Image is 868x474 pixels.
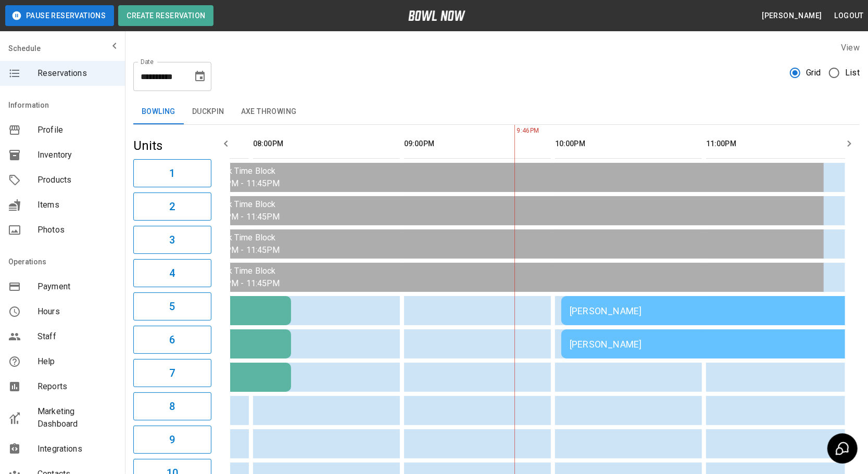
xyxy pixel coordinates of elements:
[133,326,211,354] button: 6
[133,259,211,287] button: 4
[133,159,211,187] button: 1
[133,392,211,420] button: 8
[133,292,211,321] button: 5
[169,398,175,415] h6: 8
[169,265,175,281] h6: 4
[37,405,117,430] span: Marketing Dashboard
[169,298,175,315] h6: 5
[514,126,517,136] span: 9:46PM
[37,443,117,455] span: Integrations
[37,305,117,318] span: Hours
[37,355,117,368] span: Help
[831,6,868,25] button: Logout
[169,232,175,248] h6: 3
[37,124,117,136] span: Profile
[841,43,860,53] label: View
[408,10,466,21] img: logo
[133,193,211,221] button: 2
[806,67,821,79] span: Grid
[133,359,211,387] button: 7
[184,99,233,124] button: Duckpin
[37,280,117,293] span: Payment
[169,365,175,381] h6: 7
[37,149,117,161] span: Inventory
[169,198,175,215] h6: 2
[190,66,210,87] button: Choose date, selected date is Aug 15, 2025
[845,67,860,79] span: List
[37,330,117,343] span: Staff
[5,5,114,26] button: Pause Reservations
[133,226,211,254] button: 3
[37,67,117,80] span: Reservations
[169,431,175,448] h6: 9
[233,99,305,124] button: Axe Throwing
[133,426,211,454] button: 9
[133,99,184,124] button: Bowling
[133,137,211,154] h5: Units
[37,224,117,236] span: Photos
[169,331,175,348] h6: 6
[758,6,826,25] button: [PERSON_NAME]
[37,380,117,393] span: Reports
[118,5,213,26] button: Create Reservation
[37,199,117,211] span: Items
[133,99,860,124] div: inventory tabs
[570,305,853,316] div: [PERSON_NAME]
[37,174,117,186] span: Products
[169,165,175,182] h6: 1
[570,339,853,350] div: [PERSON_NAME]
